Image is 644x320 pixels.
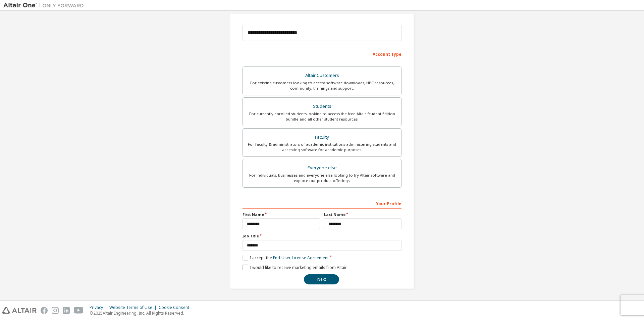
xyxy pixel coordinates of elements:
[247,142,397,152] div: For faculty & administrators of academic institutions administering students and accessing softwa...
[247,173,397,183] div: For individuals, businesses and everyone else looking to try Altair software and explore our prod...
[304,274,339,284] button: Next
[243,255,329,261] label: I accept the
[2,307,37,314] img: altair_logo.svg
[243,48,401,59] div: Account Type
[273,255,329,261] a: End-User License Agreement
[3,2,87,9] img: Altair One
[247,71,397,80] div: Altair Customers
[90,310,193,316] p: © 2025 Altair Engineering, Inc. All Rights Reserved.
[247,133,397,142] div: Faculty
[243,265,347,270] label: I would like to receive marketing emails from Altair
[159,305,193,310] div: Cookie Consent
[41,307,48,314] img: facebook.svg
[247,80,397,91] div: For existing customers looking to access software downloads, HPC resources, community, trainings ...
[247,102,397,111] div: Students
[90,305,109,310] div: Privacy
[243,198,401,209] div: Your Profile
[247,111,397,122] div: For currently enrolled students looking to access the free Altair Student Edition bundle and all ...
[243,212,320,217] label: First Name
[247,163,397,173] div: Everyone else
[324,212,401,217] label: Last Name
[52,307,59,314] img: instagram.svg
[243,233,401,239] label: Job Title
[63,307,70,314] img: linkedin.svg
[109,305,159,310] div: Website Terms of Use
[74,307,84,314] img: youtube.svg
